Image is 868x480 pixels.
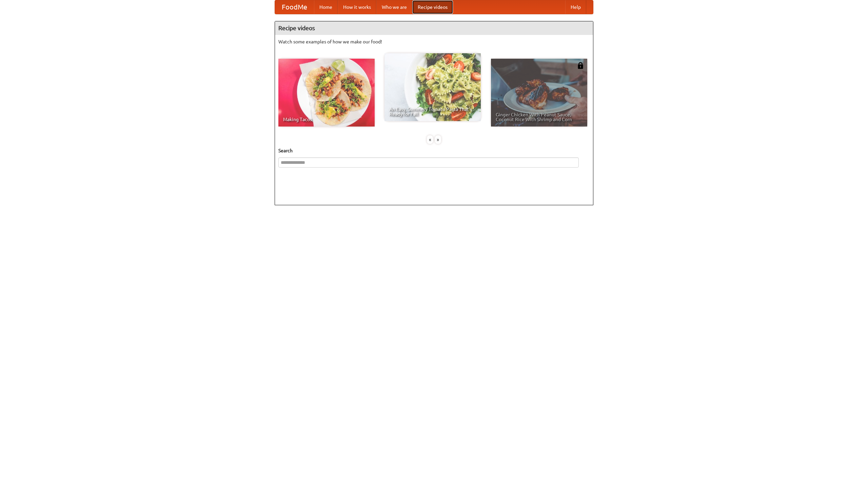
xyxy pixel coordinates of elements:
span: Making Tacos [283,117,370,122]
h5: Search [278,147,590,154]
img: 483408.png [577,62,584,69]
h4: Recipe videos [275,21,593,35]
p: Watch some examples of how we make our food! [278,38,590,45]
a: Recipe videos [412,0,453,14]
a: Making Tacos [278,59,375,127]
a: Who we are [376,0,412,14]
span: An Easy, Summery Tomato Pasta That's Ready for Fall [389,107,476,116]
a: An Easy, Summery Tomato Pasta That's Ready for Fall [384,53,481,121]
a: FoodMe [275,0,314,14]
div: » [435,135,441,144]
div: « [427,135,433,144]
a: How it works [338,0,376,14]
a: Help [565,0,586,14]
a: Home [314,0,338,14]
